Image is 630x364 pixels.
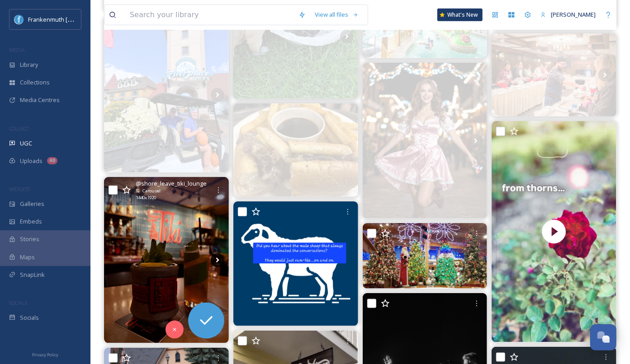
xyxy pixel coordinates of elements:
[14,15,24,24] img: Social%20Media%20PFP%202025.jpg
[9,299,27,306] span: SOCIALS
[590,324,616,350] button: Open Chat
[20,61,38,69] span: Library
[310,6,363,23] a: View all files
[9,47,25,53] span: MEDIA
[20,200,44,208] span: Galleries
[233,201,358,326] img: It's time for the Frankenmuth Woolen Mill Mascot Monday Groaner! Find out more about our products...
[20,217,42,226] span: Embeds
[20,271,45,279] span: SnapLink
[536,6,600,23] a: [PERSON_NAME]
[20,253,35,261] span: Maps
[20,235,39,243] span: Stories
[492,121,616,343] img: thumbnail
[20,78,50,87] span: Collections
[104,177,229,343] img: Stopped by tefititiki again last week. They’ve only been open a few days, but the food was good a...
[363,223,488,288] img: I always enjoy taking my daughter to bronnerschristmas - This place is so cool because you can go...
[136,195,156,201] span: 1440 x 1920
[363,63,488,219] img: Fest nights and satin flights — Frankenmuth, show me what you’ve got! 🎪💖 #frankenmuth #minidress ...
[136,179,207,188] span: @ shore_leave_tiki_lounge
[104,17,229,173] img: 🍁✨ Fall has officially arrived at Frankenmuth River Place Shops! Our team added a touch of autumn...
[142,188,161,194] span: Carousel
[20,313,39,322] span: Socials
[437,9,483,21] a: What's New
[9,186,30,192] span: WIDGETS
[20,157,43,165] span: Uploads
[28,15,96,23] span: Frankenmuth [US_STATE]
[20,96,60,104] span: Media Centres
[9,125,28,132] span: COLLECT
[32,352,58,358] span: Privacy Policy
[492,121,616,343] video: ///on sabbath moments ///on indian summer sun ///on holding goodness Sabbath days. The moments we...
[20,139,32,148] span: UGC
[492,33,616,117] img: 🎄 Holiday Magic Starts Here! ✨ As the festive season approaches, step inside Zehnder’s and discov...
[551,10,596,19] span: [PERSON_NAME]
[32,349,58,359] a: Privacy Policy
[125,5,294,25] input: Search your library
[233,103,358,197] img: Our Smoked French Dip Sandwich will give your tastebuds the burst of flavor that they’ve been wai...
[47,157,57,164] div: 40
